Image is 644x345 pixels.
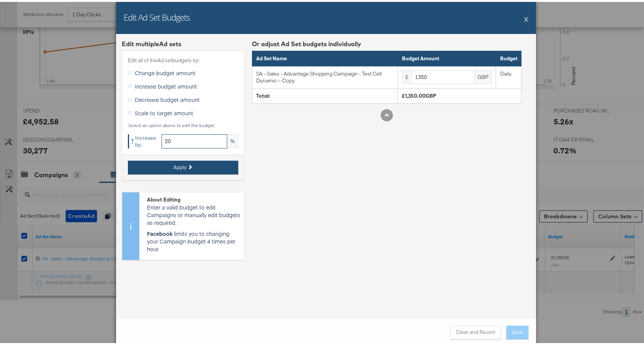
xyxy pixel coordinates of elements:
[402,68,412,82] div: £
[128,121,238,126] div: Select an option above to edit the budget.
[128,55,238,62] label: Edit all of the Ad set budgets by:
[475,68,492,82] div: GBP
[450,324,500,337] button: Clear and Revert
[124,10,190,21] h2: Edit Ad Set Budgets
[135,107,193,115] span: Scale to target amount
[524,10,528,25] button: X
[252,49,398,64] th: Ad Set Name
[147,228,173,235] strong: Facebook
[147,194,240,202] div: About Editing
[147,228,240,251] p: limits you to changing your Campaign budget 4 times per hour.
[128,132,158,147] div: Increase by:
[256,90,394,98] div: Total:
[135,81,197,88] span: Increase budget amount
[496,49,521,64] th: Budget
[131,132,135,145] span: ↑
[173,162,187,169] span: Apply
[496,64,521,86] td: Daily
[147,202,240,224] p: Enter a valid budget to edit Campaigns or manually edit budgets as required.
[402,90,517,98] div: £1,350.00GBP
[256,68,394,82] div: SA - Sales - Advantage Shopping Campaign - Test Cell Dynamic – Copy
[135,94,200,102] span: Decrease budget amount
[252,38,521,47] div: Or adjust Ad Set budgets individually
[122,38,244,47] div: Edit multiple Ad set s
[227,132,238,146] div: %
[135,67,195,75] span: Change budget amount
[398,49,496,64] th: Budget Amount
[128,159,238,172] button: Apply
